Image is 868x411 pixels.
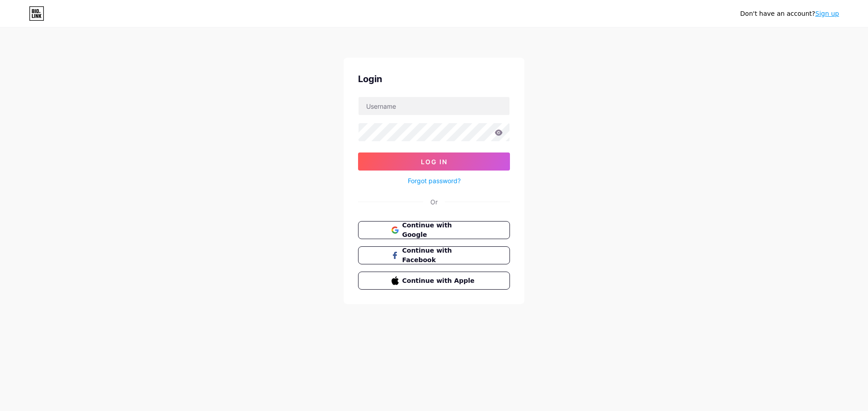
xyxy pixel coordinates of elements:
[358,272,510,290] button: Continue with Apple
[402,276,477,286] span: Continue with Apple
[402,221,477,240] span: Continue with Google
[359,97,509,115] input: Username
[430,197,438,207] div: Or
[815,10,839,17] a: Sign up
[358,152,510,171] button: Log In
[358,72,510,86] div: Login
[402,246,477,265] span: Continue with Facebook
[408,176,461,185] a: Forgot password?
[740,9,839,18] div: Don't have an account?
[358,221,510,239] button: Continue with Google
[421,158,448,166] span: Log In
[358,246,510,264] button: Continue with Facebook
